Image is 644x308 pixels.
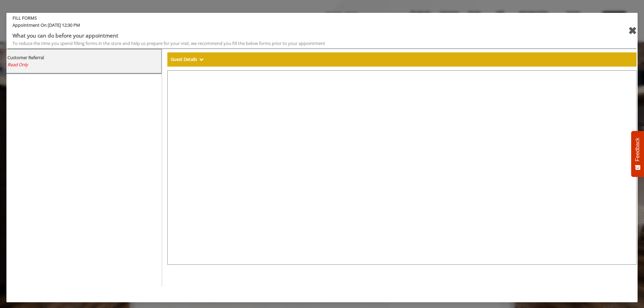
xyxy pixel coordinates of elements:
div: close forms [628,23,637,39]
div: To reduce the time you spend filling forms in the store and help us prepare for your visit, we re... [13,40,578,47]
span: Show [199,56,204,62]
b: What you can do before your appointment [13,32,118,39]
span: Feedback [635,138,641,161]
b: Customer Referral [7,54,44,61]
b: Guest Details [171,56,197,62]
b: FILL FORMS [7,15,583,22]
div: Guest Details Show [167,52,637,67]
span: Read Only [7,62,28,68]
button: Feedback - Show survey [631,131,644,177]
span: Appointment On [DATE] 12:30 PM [7,22,583,31]
iframe: formsViewWeb [167,70,637,265]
